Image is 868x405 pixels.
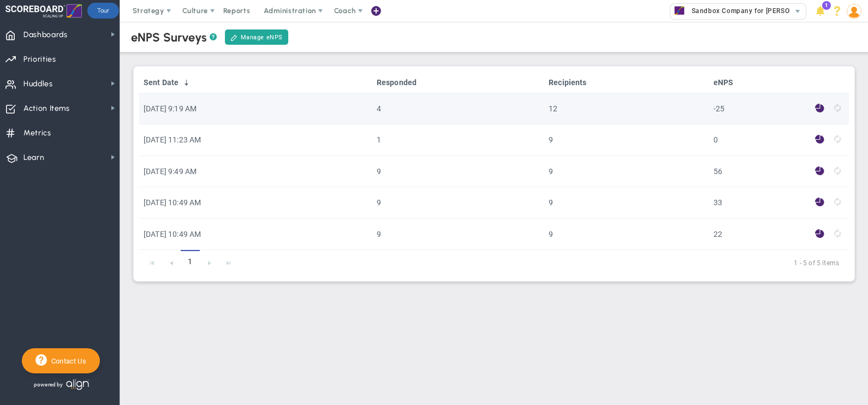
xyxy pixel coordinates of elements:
[334,7,356,15] span: Coach
[709,93,811,124] td: -25
[139,219,372,250] td: [DATE] 10:49 AM
[544,219,709,250] td: 9
[23,146,44,169] span: Learn
[225,29,288,45] a: Manage eNPS
[709,219,811,250] td: 22
[709,187,811,218] td: 33
[23,73,53,96] span: Huddles
[47,357,86,365] span: Contact Us
[834,168,841,176] span: eNPS Survey is closed. Resend no longer available.
[673,4,686,17] img: 32671.Company.photo
[23,97,70,120] span: Action Items
[133,7,164,15] span: Strategy
[23,23,68,46] span: Dashboards
[372,219,544,250] td: 9
[245,257,839,270] span: 1 - 5 of 5 items
[686,4,820,18] span: Sandbox Company for [PERSON_NAME]
[544,156,709,187] td: 9
[23,48,56,71] span: Priorities
[834,136,841,145] span: eNPS Survey is closed. Resend no longer available.
[264,7,316,15] span: Administration
[372,187,544,218] td: 9
[372,93,544,124] td: 4
[834,199,841,207] span: eNPS Survey is closed. Resend no longer available.
[822,1,831,10] span: 1
[139,124,372,156] td: [DATE] 11:23 AM
[372,124,544,156] td: 1
[181,250,200,273] span: 1
[790,4,806,19] span: select
[139,187,372,218] td: [DATE] 10:49 AM
[834,105,841,114] span: eNPS Survey is closed. Resend no longer available.
[544,93,709,124] td: 12
[22,376,134,393] div: Powered by Align
[377,78,540,87] a: Responded
[372,156,544,187] td: 9
[834,230,841,239] span: eNPS Survey is closed. Resend no longer available.
[549,78,704,87] a: Recipients
[709,124,811,156] td: 0
[544,124,709,156] td: 9
[714,78,806,87] a: eNPS
[544,187,709,218] td: 9
[847,4,861,19] img: 86643.Person.photo
[131,30,217,45] div: eNPS Surveys
[144,78,367,87] a: Sent Date
[709,156,811,187] td: 56
[23,122,51,145] span: Metrics
[139,93,372,124] td: [DATE] 9:19 AM
[139,156,372,187] td: [DATE] 9:49 AM
[182,7,208,15] span: Culture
